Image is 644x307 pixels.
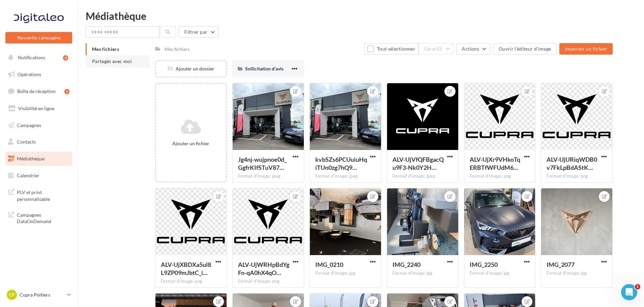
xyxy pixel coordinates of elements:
span: ALV-UjVfQFBgacQu9F3-Nk0Y2HDganyLZFhYzeTwEaM_vLa_TfHzTk4c [392,156,444,171]
button: Gérer(0) [418,43,454,55]
div: Format d'image: jpeg [315,173,376,179]
span: CP [9,291,15,298]
div: Format d'image: png [238,278,298,284]
div: Format d'image: jpg [315,270,376,276]
span: Calendrier [17,173,39,178]
span: Mes fichiers [92,46,119,52]
span: ALV-UjWRHpBdYgFn-qA0hX4qOpRTXb-XiAonQ8JxLanBAe3ZgxfwgjE4 [238,261,289,276]
div: Format d'image: png [161,278,221,284]
span: IMG_2240 [392,261,420,268]
span: IMG_2077 [547,261,575,268]
span: Contacts [17,139,36,145]
div: Format d'image: jpg [547,270,607,276]
span: Notifications [18,55,45,60]
span: IMG_2250 [470,261,498,268]
span: ALV-UjURiqWDB0v7FkLpBdAStKBYrmshmFWxiqYbK682-89apVicBJ8k [547,156,597,171]
span: Campagnes [17,122,41,128]
iframe: Intercom live chat [621,284,637,300]
span: IMG_0210 [315,261,343,268]
span: PLV et print personnalisable [17,188,69,202]
button: Tout sélectionner [364,43,418,55]
div: Ajouter un dossier [156,65,226,72]
button: Actions [456,43,490,55]
span: ALV-UjXBDXa5ul8L9ZP09mJbtC_ifjwwbjPdg4OYGKDcRfCZBOfv2AjV [161,261,211,276]
a: CP Cupra Poitiers [5,288,72,301]
span: Jg4nj-wujpnoe0d_GgfrKIfSTuV875cvpYJAwU8XsJTHNUStSa14J5XTEpPoGiawFLhsnQ7hoVRi1q6TTQ=s0 [238,156,287,171]
div: Format d'image: png [547,173,607,179]
span: Sollicitation d'avis [245,66,284,71]
span: Boîte de réception [17,88,56,94]
div: Format d'image: jpg [392,270,453,276]
span: ALV-UjXr9VHkoTqERBTfWFUdM6Tc90forLUXDrQkcaqLulY-KfqdZWp0 [470,156,520,171]
span: Partagés avec moi [92,58,132,64]
span: Importer un fichier [565,46,607,52]
div: Format d'image: jpeg [392,173,453,179]
div: Médiathèque [86,11,636,21]
div: Format d'image: png [470,173,530,179]
a: Campagnes [4,118,74,132]
p: Cupra Poitiers [20,291,64,298]
span: (0) [437,46,443,52]
button: Notifications 3 [4,51,71,65]
div: Format d'image: jpeg [238,173,298,179]
div: Mes fichiers [165,46,190,53]
span: Médiathèque [17,156,45,161]
a: Visibilité en ligne [4,101,74,116]
a: Contacts [4,135,74,149]
div: 1 [64,89,69,94]
button: Filtrer par [179,26,218,38]
a: Boîte de réception1 [4,84,74,98]
span: Opérations [18,71,41,77]
a: Médiathèque [4,152,74,166]
div: Ajouter un fichier [159,140,223,147]
button: Ouvrir l'éditeur d'image [493,43,557,55]
div: Format d'image: jpg [470,270,530,276]
a: PLV et print personnalisable [4,185,74,205]
div: 3 [63,55,68,61]
button: Importer un fichier [559,43,613,55]
a: Calendrier [4,168,74,183]
a: Campagnes DataOnDemand [4,208,74,227]
span: Campagnes DataOnDemand [17,210,69,225]
span: Actions [462,46,479,52]
button: Nouvelle campagne [5,32,72,43]
span: 1 [635,284,640,289]
span: Visibilité en ligne [18,105,54,111]
span: kvbSZs6PCUuiuHqiTUn0zg7hQ9UzJ7F_q4Htk3VnmNDAr6mx8IQt-SDjDO7gA7pds8CmZx4uLilJUS72_Q=s0 [315,156,367,171]
a: Opérations [4,67,74,82]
